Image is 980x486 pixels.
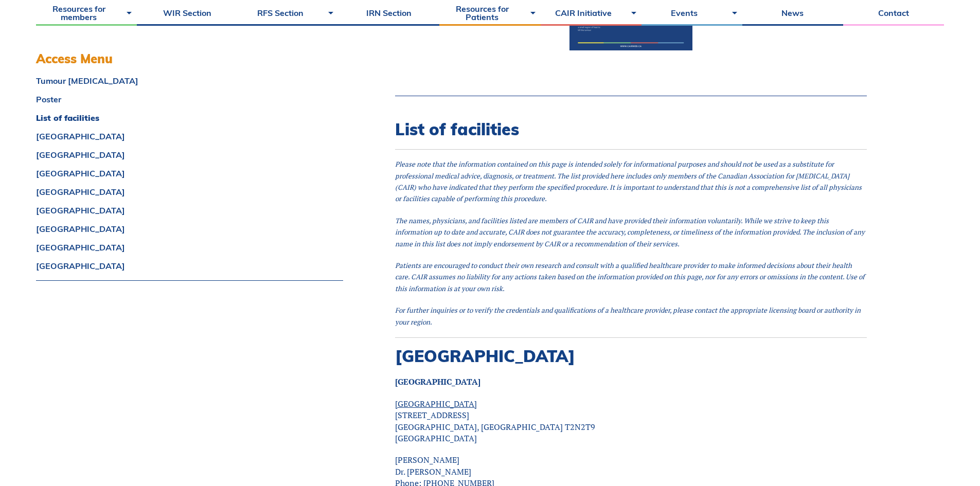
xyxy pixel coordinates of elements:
[36,225,343,233] a: [GEOGRAPHIC_DATA]
[36,95,343,103] a: Poster
[395,305,861,326] span: For further inquiries or to verify the credentials and qualifications of a healthcare provider, p...
[395,159,862,203] span: Please note that the information contained on this page is intended solely for informational purp...
[36,114,343,122] a: List of facilities
[395,376,480,387] strong: [GEOGRAPHIC_DATA]
[36,262,343,270] a: [GEOGRAPHIC_DATA]
[36,206,343,214] a: [GEOGRAPHIC_DATA]
[395,346,867,366] h2: [GEOGRAPHIC_DATA]
[36,151,343,159] a: [GEOGRAPHIC_DATA]
[36,77,343,85] a: Tumour [MEDICAL_DATA]
[36,51,343,66] h3: Access Menu
[36,188,343,196] a: [GEOGRAPHIC_DATA]
[36,243,343,251] a: [GEOGRAPHIC_DATA]
[395,398,477,409] span: [GEOGRAPHIC_DATA]
[395,119,867,139] h2: List of facilities
[395,398,867,444] p: [STREET_ADDRESS] [GEOGRAPHIC_DATA], [GEOGRAPHIC_DATA] T2N2T9 [GEOGRAPHIC_DATA]
[36,169,343,177] a: [GEOGRAPHIC_DATA]
[36,132,343,140] a: [GEOGRAPHIC_DATA]
[395,216,865,248] span: The names, physicians, and facilities listed are members of CAIR and have provided their informat...
[395,261,865,293] span: Patients are encouraged to conduct their own research and consult with a qualified healthcare pro...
